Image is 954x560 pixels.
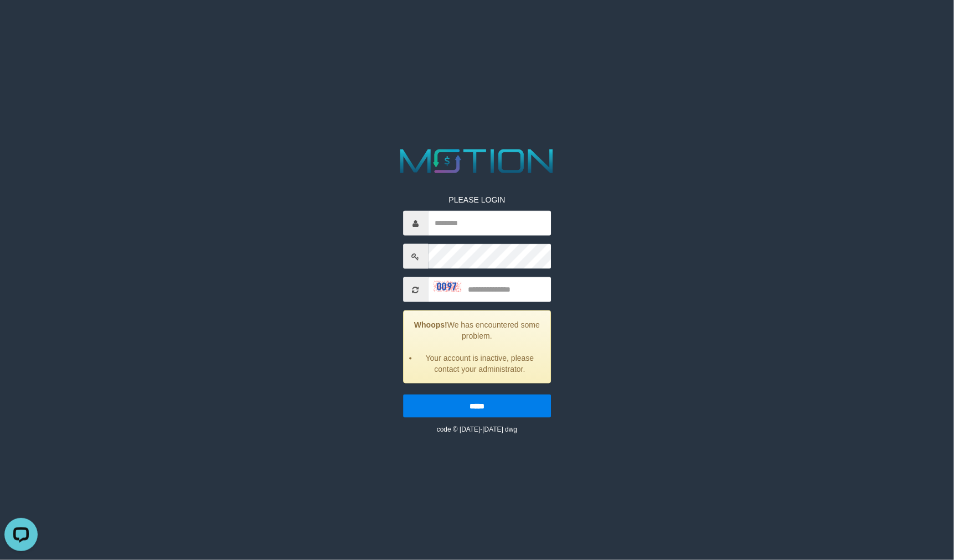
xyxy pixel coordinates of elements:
[403,310,551,383] div: We has encountered some problem.
[4,4,38,38] button: Open LiveChat chat widget
[414,320,447,329] strong: Whoops!
[434,281,461,292] img: captcha
[403,194,551,205] p: PLEASE LOGIN
[437,426,517,433] small: code © [DATE]-[DATE] dwg
[394,145,561,178] img: MOTION_logo.png
[417,352,542,375] li: Your account is inactive, please contact your administrator.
